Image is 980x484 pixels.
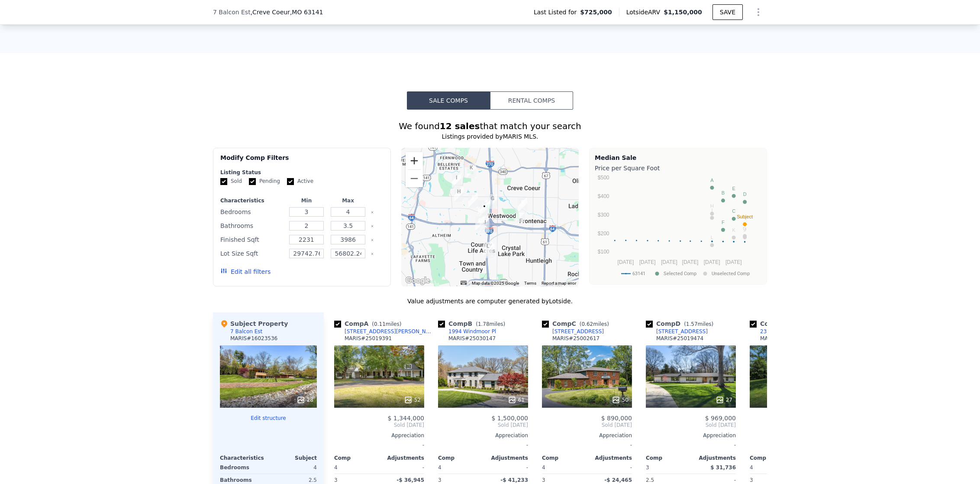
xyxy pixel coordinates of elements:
[371,252,374,256] button: Clear
[518,198,527,213] div: 23 Vouga Ln
[290,9,323,16] span: , MO 63141
[542,422,632,429] span: Sold [DATE]
[475,216,485,231] div: 883 Amersham Dr
[732,186,735,191] text: E
[480,218,489,233] div: 952 Revere Dr
[334,455,379,461] div: Comp
[249,178,256,185] input: Pending
[468,193,478,208] div: 12511 Conway Holmes Cir
[534,8,580,16] span: Last Listed for
[711,208,712,213] text: I
[485,244,495,258] div: 1994 Windmoor Pl
[576,321,612,327] span: ( miles)
[220,153,384,169] div: Modify Comp Filters
[438,422,528,429] span: Sold [DATE]
[220,178,242,185] label: Sold
[656,328,708,335] div: [STREET_ADDRESS]
[598,249,609,255] text: $100
[403,275,432,286] a: Open this area in Google Maps (opens a new window)
[595,174,761,283] svg: A chart.
[542,465,545,471] span: 4
[680,321,717,327] span: ( miles)
[732,227,735,233] text: K
[345,335,392,342] div: MARIS # 25019391
[483,455,528,461] div: Adjustments
[480,202,489,217] div: 7 Balcon Est
[552,328,604,335] div: [STREET_ADDRESS]
[461,281,467,285] button: Keyboard shortcuts
[438,455,483,461] div: Comp
[381,461,424,474] div: -
[334,319,405,328] div: Comp A
[213,8,251,16] span: 7 Balcon Est
[750,328,792,335] a: 23 Vouga Ln
[467,163,476,178] div: 12530 Trammell Ct
[743,192,747,197] text: D
[711,235,713,240] text: L
[595,153,761,162] div: Median Sale
[403,275,432,286] img: Google
[270,461,317,474] div: 4
[646,319,717,328] div: Comp D
[639,259,656,265] text: [DATE]
[485,461,528,474] div: -
[472,281,519,286] span: Map data ©2025 Google
[334,439,424,451] div: -
[552,335,600,342] div: MARIS # 25002617
[595,162,761,174] div: Price per Square Foot
[646,422,736,429] span: Sold [DATE]
[722,220,725,225] text: F
[587,455,632,461] div: Adjustments
[220,267,271,276] button: Edit all filters
[220,234,284,246] div: Finished Sqft
[722,190,725,195] text: B
[220,415,317,422] button: Edit structure
[220,197,284,204] div: Characteristics
[542,439,632,451] div: -
[646,439,736,451] div: -
[371,224,374,228] button: Clear
[580,8,612,16] span: $725,000
[524,281,536,286] a: Terms (opens in new tab)
[686,321,698,327] span: 1.57
[598,175,609,181] text: $500
[601,415,632,422] span: $ 890,000
[508,396,525,404] div: 61
[404,396,421,404] div: 52
[220,319,288,328] div: Subject Property
[712,4,743,20] button: SAVE
[705,415,736,422] span: $ 969,000
[488,194,497,209] div: 19 Sackston Woods Ln
[542,432,632,439] div: Appreciation
[478,200,487,215] div: 12361 Conway Rd
[334,422,424,429] span: Sold [DATE]
[220,247,284,260] div: Lot Size Sqft
[710,178,714,183] text: A
[664,271,696,276] text: Selected Comp
[743,226,747,231] text: G
[287,178,294,185] input: Active
[704,259,720,265] text: [DATE]
[618,259,634,265] text: [DATE]
[268,455,317,461] div: Subject
[438,432,528,439] div: Appreciation
[612,396,629,404] div: 50
[646,455,691,461] div: Comp
[374,321,386,327] span: 0.11
[646,328,708,335] a: [STREET_ADDRESS]
[213,120,767,132] div: We found that match your search
[251,8,323,16] span: , Creve Coeur
[230,328,262,335] div: 7 Balcon Est
[760,335,807,342] div: MARIS # 25035531
[334,432,424,439] div: Appreciation
[368,321,405,327] span: ( miles)
[661,259,677,265] text: [DATE]
[598,231,609,237] text: $200
[750,432,840,439] div: Appreciation
[604,477,632,483] span: -$ 24,465
[438,465,442,471] span: 4
[438,328,496,335] a: 1994 Windmoor Pl
[598,212,609,218] text: $300
[454,187,464,202] div: 184 Laduemont Dr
